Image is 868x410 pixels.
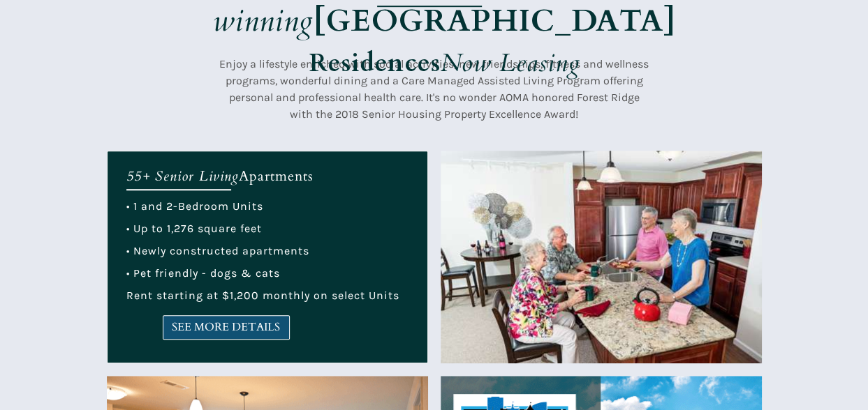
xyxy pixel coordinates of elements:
span: • 1 and 2-Bedroom Units [126,199,263,213]
span: SEE MORE DETAILS [163,321,289,334]
em: 55+ Senior Living [126,167,239,185]
strong: Residences [309,46,441,80]
em: Now Leasing [441,46,580,80]
span: • Up to 1,276 square feet [126,222,262,235]
span: • Pet friendly - dogs & cats [126,266,280,280]
span: Rent starting at $1,200 monthly on select Units [126,289,399,302]
span: Apartments [239,167,314,185]
span: • Newly constructed apartments [126,244,309,257]
a: SEE MORE DETAILS [163,315,290,340]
